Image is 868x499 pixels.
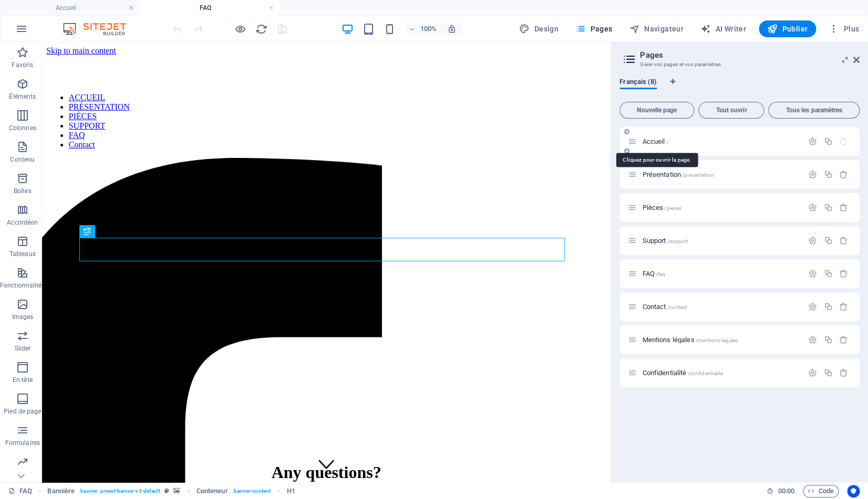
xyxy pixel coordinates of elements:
[519,24,559,34] span: Design
[839,170,848,179] div: Supprimer
[639,336,803,343] div: Mentions légales/mentions-legales
[629,24,683,34] span: Navigateur
[824,20,863,37] button: Plus
[667,238,688,244] span: /support
[624,107,689,113] span: Nouvelle page
[639,171,803,178] div: Présentation/presentation
[173,488,180,494] i: Cet élément contient un arrière-plan.
[823,236,832,245] div: Dupliquer
[839,269,848,278] div: Supprimer
[642,204,681,211] span: Cliquez pour ouvrir la page.
[10,155,35,164] p: Contenu
[698,102,764,119] button: Tout ouvrir
[639,204,803,211] div: Pièces/pieces
[808,485,834,497] span: Code
[642,369,722,377] span: Cliquez pour ouvrir la page.
[823,203,832,212] div: Dupliquer
[778,485,794,497] span: 00 00
[768,102,860,119] button: Tous les paramètres
[9,92,36,101] p: Éléments
[666,139,668,145] span: /
[639,303,803,310] div: Contact/contact
[839,137,848,146] div: La page de départ ne peut pas être supprimée.
[642,270,665,278] span: Cliquez pour ouvrir la page.
[5,439,40,447] p: Formulaires
[829,24,859,34] span: Plus
[9,250,36,258] p: Tableaux
[12,61,33,69] p: Favoris
[60,23,139,35] img: Editor Logo
[619,76,657,90] span: Français (8)
[803,485,839,497] button: Code
[140,2,280,14] h4: FAQ
[255,23,267,35] i: Actualiser la page
[515,20,563,37] button: Design
[687,370,722,376] span: /confidentialite
[808,236,817,245] div: Paramètres
[642,303,687,311] span: Cliquez pour ouvrir la page.
[703,107,759,113] span: Tout ouvrir
[808,302,817,311] div: Paramètres
[823,269,832,278] div: Dupliquer
[847,485,860,497] button: Usercentrics
[808,170,817,179] div: Paramètres
[232,485,270,497] span: . banner-content
[8,485,32,497] a: Cliquez pour annuler la sélection. Double-cliquez pour ouvrir Pages.
[47,485,75,497] span: Cliquez pour sélectionner. Double-cliquez pour modifier.
[12,313,34,321] p: Images
[571,20,616,37] button: Pages
[14,187,32,195] p: Boîtes
[4,407,41,416] p: Pied de page
[447,24,457,34] i: Lors du redimensionnement, ajuster automatiquement le niveau de zoom en fonction de l'appareil sé...
[619,78,860,98] div: Onglets langues
[639,270,803,277] div: FAQ/faq
[639,369,803,376] div: Confidentialité/confidentialite
[823,137,832,146] div: Dupliquer
[642,171,714,178] span: Cliquez pour ouvrir la page.
[639,138,803,145] div: Accueil/
[640,60,839,69] h3: Gérer vos pages et vos paramètres
[839,335,848,344] div: Supprimer
[9,124,36,132] p: Colonnes
[164,488,169,494] i: Cet élément est une présélection personnalisable.
[7,218,38,227] p: Accordéon
[767,24,808,34] span: Publier
[625,20,687,37] button: Navigateur
[642,237,688,245] span: Cliquez pour ouvrir la page.
[823,368,832,377] div: Dupliquer
[773,107,855,113] span: Tous les paramètres
[823,302,832,311] div: Dupliquer
[197,485,228,497] span: Cliquez pour sélectionner. Double-cliquez pour modifier.
[700,24,746,34] span: AI Writer
[808,269,817,278] div: Paramètres
[15,344,31,353] p: Slider
[808,335,817,344] div: Paramètres
[839,302,848,311] div: Supprimer
[823,170,832,179] div: Dupliquer
[808,203,817,212] div: Paramètres
[575,24,612,34] span: Pages
[420,23,437,35] h6: 100%
[639,237,803,244] div: Support/support
[4,4,74,13] a: Skip to main content
[47,485,295,497] nav: breadcrumb
[255,23,267,35] button: reload
[234,23,246,35] button: Cliquez ici pour quitter le mode Aperçu et poursuivre l'édition.
[640,50,860,60] h2: Pages
[642,137,668,145] span: Accueil
[785,487,787,495] span: :
[839,368,848,377] div: Supprimer
[682,172,714,178] span: /presentation
[759,20,816,37] button: Publier
[656,271,666,277] span: /faq
[767,485,794,497] h6: Durée de la session
[79,485,160,497] span: . banner .preset-banner-v3-default
[839,203,848,212] div: Supprimer
[619,102,694,119] button: Nouvelle page
[287,485,295,497] span: Cliquez pour sélectionner. Double-cliquez pour modifier.
[695,337,738,343] span: /mentions-legales
[839,236,848,245] div: Supprimer
[667,304,687,310] span: /contact
[808,368,817,377] div: Paramètres
[664,205,681,211] span: /pieces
